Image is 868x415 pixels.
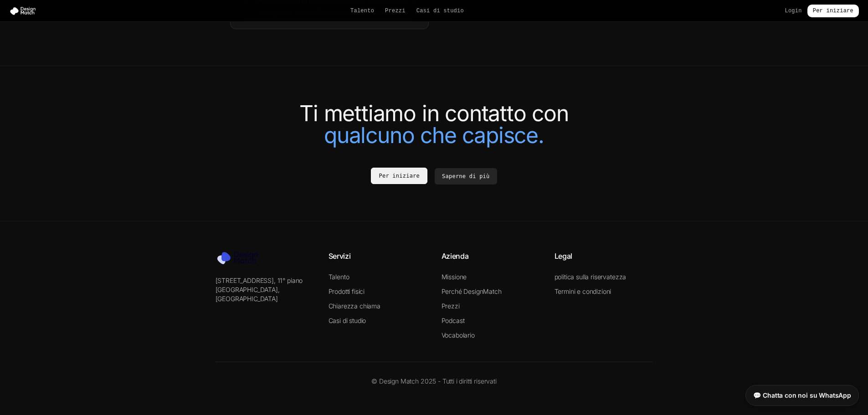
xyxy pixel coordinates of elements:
a: Talento [350,7,374,15]
font: 💬 Chatta con noi su WhatsApp [753,391,851,399]
font: Ti mettiamo in contatto con [299,100,569,127]
font: Legal [555,251,572,261]
font: Servizi [329,251,351,261]
a: Prezzi [385,7,406,15]
a: Podcast [442,317,465,324]
img: Corrispondenza di progettazione [216,251,266,265]
font: qualcuno che capisce. [324,122,544,149]
a: Per iniziare [807,5,859,17]
a: Prezzi [442,302,460,310]
font: © Design Match 2025 - Tutti i diritti riservati [371,377,496,385]
font: Azienda [442,251,469,261]
a: Casi di studio [329,317,366,324]
font: [STREET_ADDRESS], 11° piano [216,277,303,284]
a: Saperne di più [435,168,497,184]
a: Per iniziare [371,168,427,184]
font: [GEOGRAPHIC_DATA], [GEOGRAPHIC_DATA] [216,286,280,302]
a: Vocabolario [442,331,475,339]
font: Per iniziare [379,173,420,179]
img: Corrispondenza di progettazione [9,6,40,15]
a: Chiarezza chiama [329,302,380,310]
a: Casi di studio [416,7,464,15]
a: Talento [329,273,349,281]
a: Termini e condizioni [555,287,611,295]
a: Missione [442,273,467,281]
font: Saperne di più [442,173,490,179]
font: Per iniziare [813,8,853,14]
a: Prodotti fisici [329,287,365,295]
a: Perché DesignMatch [442,287,502,295]
a: 💬 Chatta con noi su WhatsApp [745,385,859,406]
a: Login [785,7,801,15]
a: politica sulla riservatezza [555,273,627,281]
